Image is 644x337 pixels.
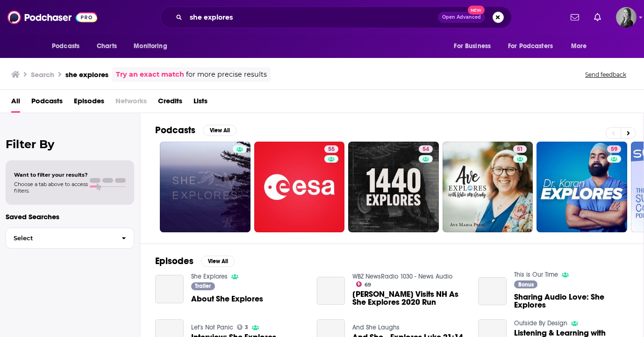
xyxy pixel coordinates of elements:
span: [PERSON_NAME] Visits NH As She Explores 2020 Run [352,290,467,306]
a: Outside By Design [514,319,567,327]
a: About She Explores [191,295,263,303]
span: Select [6,235,114,241]
a: PodcastsView All [155,124,236,136]
button: Select [6,228,134,249]
button: Open AdvancedNew [438,12,485,23]
a: All [11,93,20,113]
span: Open Advanced [442,15,481,20]
a: Try an exact match [116,69,184,80]
p: Saved Searches [6,212,134,221]
a: 51 [513,145,527,153]
button: open menu [502,37,566,55]
span: 54 [422,145,429,154]
a: 55 [324,145,338,153]
h3: Search [31,70,54,79]
a: Episodes [74,93,104,113]
a: 3 [237,324,249,330]
button: Show profile menu [616,7,637,28]
span: 3 [245,325,248,330]
a: Show notifications dropdown [567,9,583,25]
h2: Podcasts [155,124,195,136]
span: For Business [454,40,491,53]
a: Credits [158,93,182,113]
span: New [468,6,485,14]
span: For Podcasters [508,40,553,53]
h2: Filter By [6,137,134,151]
span: More [571,40,587,53]
span: Logged in as katieTBG [616,7,637,28]
a: Elizabeth Warren Visits NH As She Explores 2020 Run [317,277,345,305]
button: open menu [127,37,179,55]
a: Sharing Audio Love: She Explores [478,277,507,306]
h3: she explores [65,70,108,79]
button: open menu [45,37,92,55]
a: 51 [443,142,533,232]
button: open menu [565,37,599,55]
button: View All [203,125,236,136]
h2: Episodes [155,255,193,267]
a: This is Our Time [514,271,558,279]
a: And She Laughs [352,323,400,331]
a: Sharing Audio Love: She Explores [514,293,629,309]
a: 54 [419,145,433,153]
span: Charts [97,40,117,53]
a: About She Explores [155,275,184,303]
button: View All [201,256,235,267]
span: 51 [517,145,523,154]
a: Charts [91,37,122,55]
a: Show notifications dropdown [590,9,605,25]
span: Choose a tab above to access filters. [14,181,88,194]
span: for more precise results [186,69,267,80]
span: 59 [611,145,617,154]
span: Bonus [518,282,534,287]
a: Podcasts [31,93,63,113]
input: Search podcasts, credits, & more... [186,10,438,25]
a: 59 [607,145,621,153]
a: She Explores [191,272,228,280]
a: 69 [356,281,371,287]
span: Want to filter your results? [14,172,88,178]
a: Elizabeth Warren Visits NH As She Explores 2020 Run [352,290,467,306]
a: 54 [348,142,439,232]
button: Send feedback [582,71,629,79]
div: Search podcasts, credits, & more... [160,7,512,28]
a: 59 [537,142,627,232]
span: Monitoring [134,40,167,53]
span: 69 [365,283,371,287]
img: Podchaser - Follow, Share and Rate Podcasts [7,8,97,26]
a: EpisodesView All [155,255,235,267]
span: 55 [328,145,335,154]
a: Let's Not Panic [191,323,233,331]
span: Networks [115,93,147,113]
span: Trailer [195,283,211,289]
img: User Profile [616,7,637,28]
button: open menu [447,37,502,55]
a: 55 [254,142,345,232]
a: WBZ NewsRadio 1030 - News Audio [352,272,452,280]
span: Podcasts [52,40,79,53]
a: Lists [193,93,208,113]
